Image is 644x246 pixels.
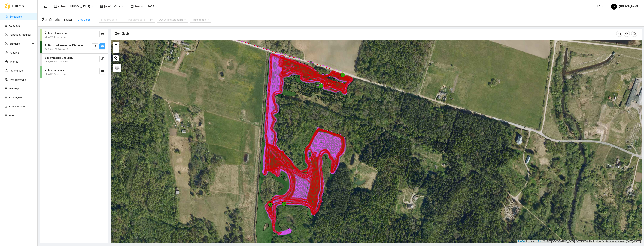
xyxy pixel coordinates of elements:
[113,42,119,47] a: Zoom in
[45,56,73,59] strong: Važiavimai be užduočių
[148,4,157,9] span: 2025
[9,24,20,27] a: Užduotys
[40,66,108,78] div: Žolės vartymas0ha / 0.12km / 19mineye-invisible
[44,5,47,8] span: menu-fold
[10,69,23,72] a: Inventorius
[99,43,105,49] button: eye
[45,35,66,39] span: 0ha / 0.04km / 16min
[115,28,616,39] div: Žemėlapis
[45,72,66,76] span: 0ha / 0.12km / 19min
[101,32,104,36] span: eye-invisible
[597,4,603,9] span: LT
[104,4,112,8] span: Įmonė :
[517,240,642,243] div: | Powered by © HNIT-[GEOGRAPHIC_DATA]; ORT10LT ©, Nacionalinė žemės tarnyba prie AM, [DATE]-[DATE]
[40,54,108,66] div: Važiavimai be užduočių0ha / 0.05km / 9h 27mineye-invisible
[114,4,124,9] span: Visos
[42,3,50,10] button: menu-fold
[113,64,121,72] a: Layers
[9,96,22,99] a: Nustatymai
[45,48,69,51] span: 10.06ha / 96.66km / 13h
[99,68,105,74] button: eye-invisible
[45,44,84,47] strong: Žolės smulkinimas/mulčiavimas
[538,240,542,243] a: Esri
[93,45,96,48] span: search
[99,31,105,37] button: eye-invisible
[135,4,145,8] span: Sezonas :
[101,69,104,73] span: eye-invisible
[10,40,31,47] span: Sandėlis
[54,5,57,8] span: layout
[611,5,639,8] span: [PERSON_NAME]
[69,4,93,9] span: Andrius Rimgaila
[101,45,104,48] span: eye
[113,55,119,61] button: Initiate a new search
[101,57,104,61] span: eye-invisible
[616,31,622,37] button: column-width
[45,32,67,35] strong: Žolės rulonavimas
[9,114,14,117] a: PPIS
[10,60,18,63] a: Įmonės
[124,18,127,21] span: swap-right
[10,78,26,81] a: Meteorologija
[616,32,622,35] span: column-width
[115,48,117,52] span: −
[613,4,615,10] span: A
[10,33,31,36] a: Panaudoti resursai
[99,56,105,62] button: eye-invisible
[124,18,127,21] span: to
[45,69,64,72] strong: Žolės vartymas
[40,29,108,41] div: Žolės rulonavimas0ha / 0.04km / 16mineye-invisible
[9,87,20,90] a: Vartotojai
[10,15,22,18] a: Žemėlapis
[92,43,98,49] button: search
[9,105,25,108] a: Ūkio analitika
[113,47,119,53] a: Zoom out
[101,18,122,22] input: Pradžios data
[45,60,69,63] span: 0ha / 0.05km / 9h 27min
[131,5,134,8] span: calendar
[543,240,543,243] span: |
[100,5,103,8] span: shop
[78,18,91,22] div: GPS Darbai
[42,17,60,23] span: Žemėlapis
[64,18,72,22] div: Laukai
[40,41,108,53] div: Žolės smulkinimas/mulčiavimas10.06ha / 96.66km / 13hsearcheye
[128,18,150,22] input: Pabaigos data
[518,240,525,243] a: Leaflet
[10,51,19,54] a: Kultūros
[115,42,117,47] span: +
[58,4,67,8] span: Aplinka :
